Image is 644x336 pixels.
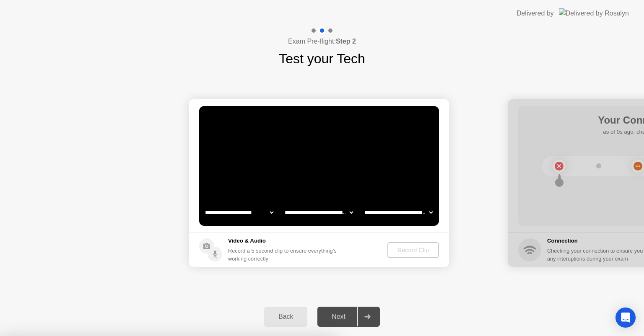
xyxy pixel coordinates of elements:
img: Delivered by Rosalyn [559,8,629,18]
div: Delivered by [517,8,554,18]
select: Available microphones [363,204,434,221]
h5: Video & Audio [228,237,340,245]
h4: Exam Pre-flight: [288,36,356,47]
select: Available speakers [283,204,355,221]
div: Back [267,313,305,320]
b: Step 2 [336,38,356,45]
div: Record a 5 second clip to ensure everything’s working correctly [228,247,340,263]
h1: Test your Tech [279,49,365,69]
div: Record Clip [391,247,436,253]
div: Next [320,313,357,320]
select: Available cameras [203,204,275,221]
div: Open Intercom Messenger [615,308,636,328]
